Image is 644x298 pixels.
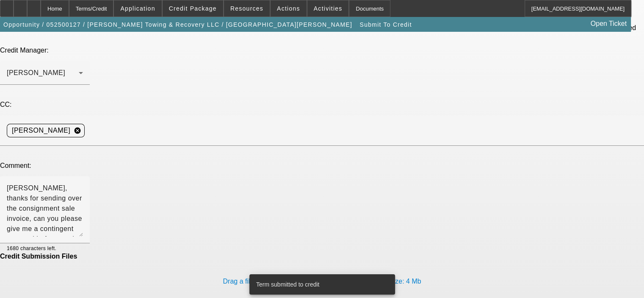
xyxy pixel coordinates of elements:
span: Resources [230,5,263,12]
span: Application [120,5,155,12]
span: Opportunity / 052500127 / [PERSON_NAME] Towing & Recovery LLC / [GEOGRAPHIC_DATA][PERSON_NAME] [3,21,352,28]
span: [PERSON_NAME] [12,125,70,136]
button: Actions [271,0,307,17]
mat-icon: cancel [70,127,85,134]
span: Actions [277,5,300,12]
button: Resources [224,0,270,17]
span: Credit Package [169,5,217,12]
a: Open Ticket [587,17,630,31]
button: Activities [307,0,349,17]
span: Submit To Credit [359,21,412,28]
span: [PERSON_NAME] [7,69,65,76]
button: Submit To Credit [357,17,414,32]
span: Activities [314,5,343,12]
div: Term submitted to credit [249,274,392,295]
mat-hint: 1680 characters left. [7,243,56,253]
button: Credit Package [163,0,223,17]
button: Application [114,0,161,17]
